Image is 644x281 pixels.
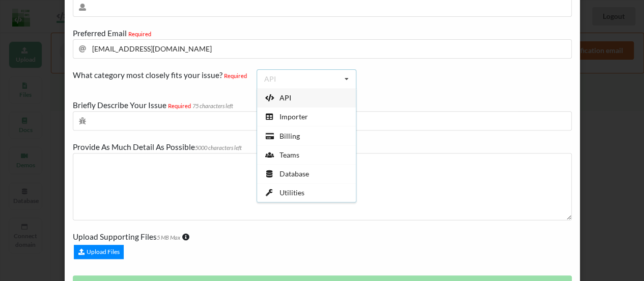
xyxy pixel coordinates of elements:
small: Required [127,31,153,37]
small: Required [166,103,192,109]
small: 5 MB Max [157,234,180,241]
span: API [279,93,291,102]
span: Teams [279,150,299,159]
span: Database [279,169,309,178]
span: Utilities [279,188,304,197]
span: What category most closely fits your issue? [73,70,222,80]
div: API [264,75,276,83]
span: Briefly Describe Your Issue [73,100,166,110]
i: 5000 characters left [195,144,242,151]
span: Preferred Email [73,29,127,38]
small: Required [222,72,248,79]
span: Importer [279,112,307,121]
i: 75 characters left [192,103,233,109]
span: Upload Supporting Files [73,232,157,241]
div: Upload Files [74,245,124,259]
span: Provide As Much Detail As Possible [73,142,195,151]
span: Billing [279,132,299,140]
